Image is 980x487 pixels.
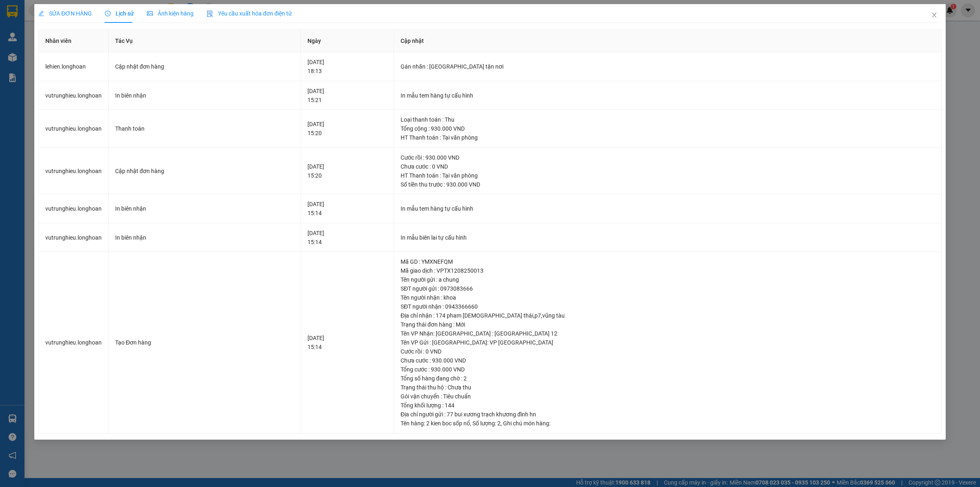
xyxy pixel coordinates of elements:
div: Tên người nhận : khoa [401,293,935,302]
div: Cước rồi : 930.000 VND [401,153,935,162]
th: Nhân viên [39,30,109,52]
div: In biên nhận [115,233,294,242]
div: In mẫu biên lai tự cấu hình [401,233,935,242]
div: In biên nhận [115,204,294,213]
div: [DATE] 18:13 [307,58,387,76]
div: Tên người gửi : a chung [401,275,935,284]
div: [DATE] 15:14 [307,229,387,247]
div: Gán nhãn : [GEOGRAPHIC_DATA] tận nơi [401,62,935,71]
td: vutrunghieu.longhoan [39,194,109,223]
span: SỬA ĐƠN HÀNG [38,10,92,17]
div: Mã GD : YMXNEFQM [401,257,935,266]
th: Cập nhật [394,30,942,52]
div: Chưa cước : 0 VND [401,162,935,171]
th: Ngày [301,30,394,52]
div: SĐT người gửi : 0973083666 [401,284,935,293]
div: [DATE] 15:14 [307,200,387,218]
div: Gói vận chuyển : Tiêu chuẩn [401,392,935,401]
div: Cập nhật đơn hàng [115,167,294,176]
img: icon [207,11,213,17]
div: Số tiền thu trước : 930.000 VND [401,180,935,189]
div: HT Thanh toán : Tại văn phòng [401,171,935,180]
div: In biên nhận [115,91,294,100]
td: vutrunghieu.longhoan [39,110,109,148]
div: Tổng khối lượng : 144 [401,401,935,410]
div: In mẫu tem hàng tự cấu hình [401,204,935,213]
span: clock-circle [105,11,111,16]
div: Tên hàng: , Số lượng: , Ghi chú món hàng: [401,419,935,428]
span: 2 kien boc sốp nổ [426,420,470,427]
div: Chưa cước : 930.000 VND [401,356,935,365]
span: edit [38,11,44,16]
div: Địa chỉ nhận : 174 pham [DEMOGRAPHIC_DATA] thái,p7,vũng tàu [401,311,935,320]
div: Tổng số hàng đang chờ : 2 [401,374,935,383]
div: Địa chỉ người gửi : 77 bui xương trạch khương đình hn [401,410,935,419]
td: vutrunghieu.longhoan [39,148,109,195]
td: vutrunghieu.longhoan [39,223,109,252]
div: [DATE] 15:20 [307,120,387,138]
div: Cập nhật đơn hàng [115,62,294,71]
td: vutrunghieu.longhoan [39,81,109,110]
div: [DATE] 15:20 [307,162,387,180]
button: Close [923,4,946,27]
div: SĐT người nhận : 0943366660 [401,302,935,311]
div: Trạng thái đơn hàng : Mới [401,320,935,329]
div: Tên VP Nhận: [GEOGRAPHIC_DATA] : [GEOGRAPHIC_DATA] 12 [401,329,935,338]
div: [DATE] 15:21 [307,87,387,105]
td: lehien.longhoan [39,52,109,81]
div: Loại thanh toán : Thu [401,115,935,124]
div: Tên VP Gửi : [GEOGRAPHIC_DATA]: VP [GEOGRAPHIC_DATA] [401,338,935,347]
span: 2 [497,420,501,427]
div: Tổng cước : 930.000 VND [401,365,935,374]
td: vutrunghieu.longhoan [39,252,109,434]
span: Ảnh kiện hàng [147,10,194,17]
span: close [931,12,938,18]
th: Tác Vụ [109,30,301,52]
div: Tạo Đơn hàng [115,338,294,347]
div: Mã giao dịch : VPTX1208250013 [401,266,935,275]
div: Tổng cộng : 930.000 VND [401,124,935,133]
span: picture [147,11,153,16]
div: Trạng thái thu hộ : Chưa thu [401,383,935,392]
div: [DATE] 15:14 [307,334,387,351]
div: HT Thanh toán : Tại văn phòng [401,133,935,142]
div: Cước rồi : 0 VND [401,347,935,356]
span: Lịch sử [105,10,134,17]
div: In mẫu tem hàng tự cấu hình [401,91,935,100]
span: Yêu cầu xuất hóa đơn điện tử [207,10,292,17]
div: Thanh toán [115,124,294,133]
